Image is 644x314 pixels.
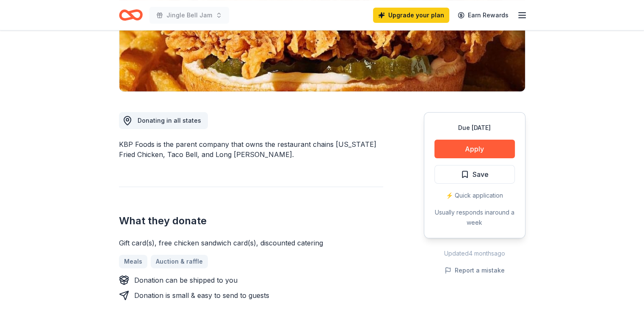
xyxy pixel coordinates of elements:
button: Save [434,165,515,184]
div: Donation is small & easy to send to guests [134,290,269,300]
h2: What they donate [119,214,383,228]
span: Donating in all states [138,117,201,124]
button: Report a mistake [445,265,505,275]
a: Meals [119,255,147,268]
div: Donation can be shipped to you [134,275,238,285]
button: Jingle Bell Jam [149,7,229,24]
div: Gift card(s), free chicken sandwich card(s), discounted catering [119,238,383,248]
a: Auction & raffle [151,255,208,268]
a: Earn Rewards [453,8,514,23]
span: Save [473,169,489,180]
div: Updated 4 months ago [424,248,525,259]
span: Jingle Bell Jam [166,10,212,20]
a: Upgrade your plan [373,8,449,23]
div: Usually responds in around a week [434,207,515,228]
a: Home [119,5,143,25]
button: Apply [434,140,515,158]
div: ⚡️ Quick application [434,190,515,201]
div: Due [DATE] [434,123,515,133]
div: KBP Foods is the parent company that owns the restaurant chains [US_STATE] Fried Chicken, Taco Be... [119,139,383,160]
